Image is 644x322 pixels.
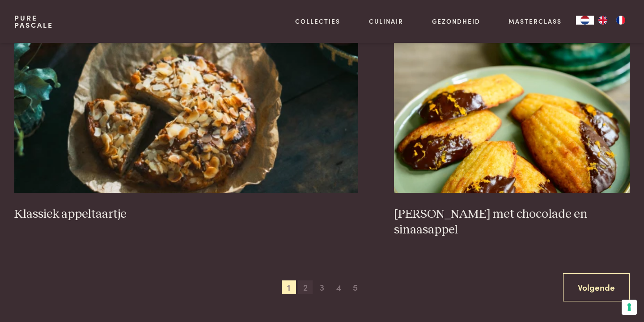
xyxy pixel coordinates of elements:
div: Language [576,16,594,25]
a: Madeleines met chocolade en sinaasappel [PERSON_NAME] met chocolade en sinaasappel [394,14,630,238]
a: Klassiek appeltaartje Klassiek appeltaartje [14,14,359,222]
a: NL [576,16,594,25]
a: Volgende [563,273,630,301]
a: PurePascale [14,14,53,29]
a: FR [612,16,630,25]
a: Masterclass [508,17,562,26]
span: 2 [298,280,313,295]
button: Uw voorkeuren voor toestemming voor trackingtechnologieën [622,300,637,315]
a: Culinair [369,17,403,26]
span: 3 [315,280,329,295]
h3: [PERSON_NAME] met chocolade en sinaasappel [394,207,630,237]
img: Madeleines met chocolade en sinaasappel [394,14,630,193]
span: 4 [331,280,346,295]
img: Klassiek appeltaartje [14,14,359,193]
a: Collecties [295,17,340,26]
span: 1 [282,280,296,295]
h3: Klassiek appeltaartje [14,207,359,222]
a: EN [594,16,612,25]
ul: Language list [594,16,630,25]
a: Gezondheid [432,17,480,26]
aside: Language selected: Nederlands [576,16,630,25]
span: 5 [348,280,362,295]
